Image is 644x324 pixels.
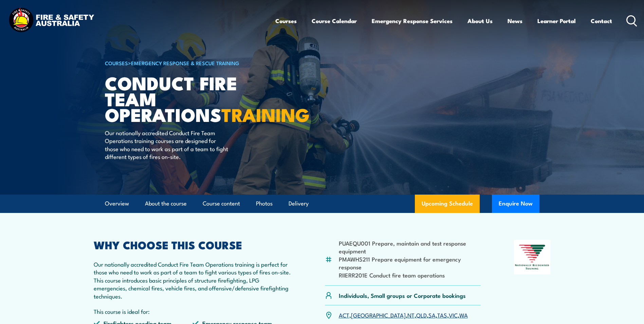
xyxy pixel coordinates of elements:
[256,195,273,213] a: Photos
[275,12,297,30] a: Courses
[94,240,292,249] h2: WHY CHOOSE THIS COURSE
[492,195,539,213] button: Enquire Now
[339,271,481,279] li: RIIERR201E Conduct fire team operations
[145,195,187,213] a: About the course
[591,12,612,30] a: Contact
[339,291,466,299] p: Individuals, Small groups or Corporate bookings
[459,311,468,319] a: WA
[94,260,292,300] p: Our nationally accredited Conduct Fire Team Operations training is perfect for those who need to ...
[372,12,453,30] a: Emergency Response Services
[312,12,357,30] a: Course Calendar
[351,311,406,319] a: [GEOGRAPHIC_DATA]
[514,240,551,274] img: Nationally Recognised Training logo.
[437,311,447,319] a: TAS
[105,59,273,67] h6: >
[105,59,128,67] a: COURSES
[339,239,481,255] li: PUAEQU001 Prepare, maintain and test response equipment
[131,59,239,67] a: Emergency Response & Rescue Training
[467,12,493,30] a: About Us
[94,307,292,315] p: This course is ideal for:
[407,311,415,319] a: NT
[339,311,468,319] p: , , , , , , ,
[339,311,349,319] a: ACT
[537,12,576,30] a: Learner Portal
[105,75,273,122] h1: Conduct Fire Team Operations
[203,195,240,213] a: Course content
[416,311,427,319] a: QLD
[221,100,310,128] strong: TRAINING
[428,311,436,319] a: SA
[449,311,458,319] a: VIC
[339,255,481,271] li: PMAWHS211 Prepare equipment for emergency response
[415,195,480,213] a: Upcoming Schedule
[289,195,309,213] a: Delivery
[105,195,129,213] a: Overview
[105,129,229,161] p: Our nationally accredited Conduct Fire Team Operations training courses are designed for those wh...
[508,12,522,30] a: News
